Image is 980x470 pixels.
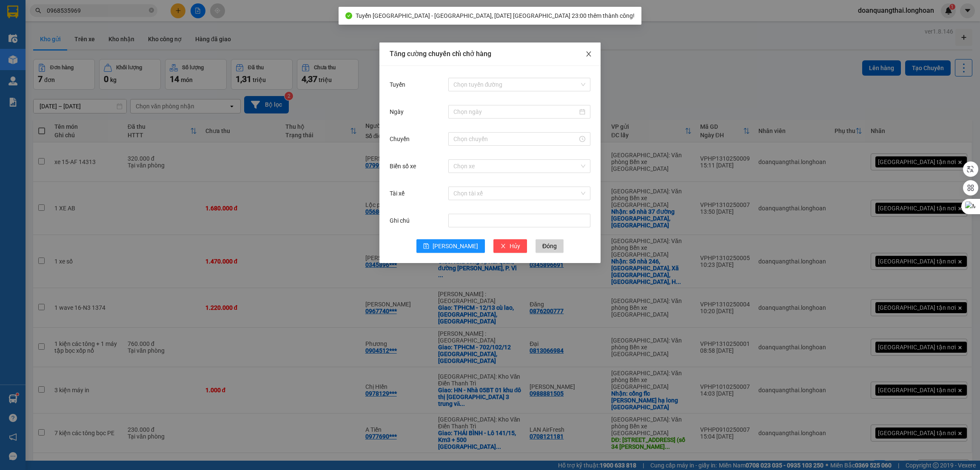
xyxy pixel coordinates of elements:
span: check-circle [345,12,352,19]
span: Tuyến [GEOGRAPHIC_DATA] - [GEOGRAPHIC_DATA], [DATE] [GEOGRAPHIC_DATA] 23:00 thêm thành công! [356,12,635,19]
label: Ngày [390,108,408,115]
button: Close [577,42,601,66]
input: Ngày [453,107,578,116]
label: Biển số xe [390,163,420,170]
button: Đóng [536,239,564,253]
label: Ghi chú [390,217,414,224]
label: Tài xế [390,190,409,197]
label: Tuyến [390,81,410,88]
span: close [585,51,592,57]
span: Hủy [510,241,520,251]
span: Đóng [542,241,557,251]
input: Tài xế [453,187,579,200]
span: [PHONE_NUMBER] - [DOMAIN_NAME] [22,40,144,73]
div: Tăng cường chuyến chỉ chở hàng [390,49,590,59]
button: closeHủy [493,239,527,253]
label: Chuyến [390,136,414,142]
strong: BIÊN NHẬN VẬN CHUYỂN BẢO AN EXPRESS [3,12,162,22]
span: [PERSON_NAME] [433,241,478,251]
input: Biển số xe [453,160,579,173]
input: Ghi chú [448,214,590,227]
input: Chuyến [453,134,578,144]
span: close [500,243,506,250]
span: save [423,243,429,250]
button: save[PERSON_NAME] [416,239,485,253]
strong: (Công Ty TNHH Chuyển Phát Nhanh Bảo An - MST: 0109597835) [19,24,146,37]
